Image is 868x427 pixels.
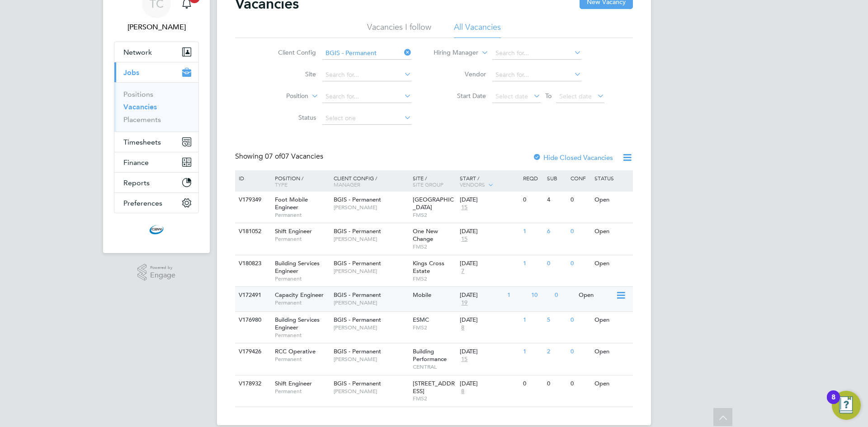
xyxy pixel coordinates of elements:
span: Building Services Engineer [275,316,320,331]
div: [DATE] [460,228,519,235]
span: BGIS - Permanent [334,196,381,203]
div: Open [592,343,632,360]
div: 0 [568,192,592,208]
div: 1 [521,312,544,328]
input: Select one [322,112,411,125]
div: 0 [568,375,592,392]
div: [DATE] [460,291,503,299]
div: 8 [831,397,835,409]
div: 6 [545,223,568,240]
div: ID [236,170,268,186]
span: Timesheets [123,138,161,146]
div: 1 [521,223,544,240]
div: 0 [568,223,592,240]
img: cbwstaffingsolutions-logo-retina.png [149,222,164,237]
span: Engage [150,272,175,279]
div: Sub [545,170,568,186]
span: FMS2 [413,395,456,402]
input: Search for... [492,69,581,81]
label: Site [264,70,316,78]
span: Powered by [150,264,175,272]
div: 0 [568,255,592,272]
span: [PERSON_NAME] [334,299,408,306]
span: Kings Cross Estate [413,259,444,275]
span: Permanent [275,211,329,219]
div: V179426 [236,343,268,360]
span: Preferences [123,199,162,207]
div: 0 [545,375,568,392]
div: V178932 [236,375,268,392]
span: FMS2 [413,324,456,331]
span: BGIS - Permanent [334,347,381,355]
span: 15 [460,235,469,243]
span: 8 [460,324,466,332]
input: Search for... [492,47,581,60]
div: V179349 [236,192,268,208]
span: CENTRAL [413,363,456,371]
a: Positions [123,90,153,99]
label: Hiring Manager [426,48,478,57]
a: Go to home page [114,222,199,237]
button: Network [114,42,198,62]
label: Client Config [264,48,316,56]
div: Open [592,223,632,240]
span: 15 [460,204,469,211]
span: FMS2 [413,211,456,219]
span: Permanent [275,235,329,243]
span: Vendors [460,181,485,188]
span: 15 [460,356,469,363]
span: Site Group [413,181,443,188]
label: Position [256,92,308,101]
span: Permanent [275,275,329,282]
span: [STREET_ADDRESS] [413,380,455,395]
span: Select date [495,92,528,100]
li: All Vacancies [454,22,501,38]
a: Placements [123,115,161,124]
button: Open Resource Center, 8 new notifications [832,391,861,420]
div: Showing [235,152,325,161]
span: 19 [460,299,469,307]
input: Search for... [322,69,411,81]
span: [PERSON_NAME] [334,235,408,243]
span: To [542,90,554,102]
button: Finance [114,152,198,172]
span: [PERSON_NAME] [334,356,408,363]
div: Open [592,375,632,392]
span: Reports [123,178,150,187]
div: [DATE] [460,196,519,204]
span: Permanent [275,356,329,363]
div: 1 [521,343,544,360]
span: BGIS - Permanent [334,291,381,299]
span: BGIS - Permanent [334,227,381,235]
label: Start Date [434,92,486,100]
button: Timesheets [114,132,198,152]
span: BGIS - Permanent [334,380,381,387]
span: Mobile [413,291,431,299]
label: Vendor [434,70,486,78]
span: [GEOGRAPHIC_DATA] [413,196,454,211]
span: BGIS - Permanent [334,259,381,267]
a: Powered byEngage [137,264,176,281]
span: 7 [460,267,466,275]
div: 1 [505,287,528,304]
input: Search for... [322,47,411,60]
span: Building Performance [413,347,447,363]
button: Preferences [114,193,198,213]
div: Open [592,255,632,272]
div: Site / [410,170,458,192]
span: Jobs [123,68,139,77]
span: Tom Cheek [114,22,199,33]
span: 8 [460,388,466,395]
span: RCC Operative [275,347,316,355]
div: [DATE] [460,380,519,388]
span: Type [275,181,288,188]
span: ESMC [413,316,429,324]
span: Permanent [275,299,329,306]
input: Search for... [322,90,411,103]
div: 1 [521,255,544,272]
div: 0 [552,287,576,304]
span: Select date [559,92,592,100]
div: 0 [568,312,592,328]
div: Reqd [521,170,544,186]
div: Position / [268,170,331,192]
